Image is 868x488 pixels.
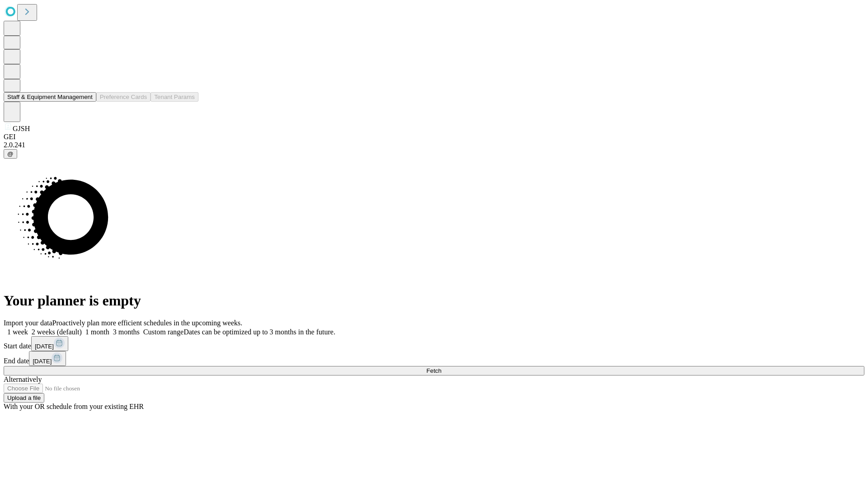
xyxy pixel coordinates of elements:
button: [DATE] [29,351,66,366]
span: 2 weeks (default) [32,328,82,336]
h1: Your planner is empty [4,292,864,309]
div: Start date [4,336,864,351]
span: @ [7,150,14,157]
button: Tenant Params [151,92,198,102]
button: Staff & Equipment Management [4,92,96,102]
span: Custom range [143,328,184,336]
div: 2.0.241 [4,141,864,149]
button: Preference Cards [96,92,151,102]
span: Proactively plan more efficient schedules in the upcoming weeks. [52,319,242,327]
span: With your OR schedule from your existing EHR [4,403,144,410]
span: 1 week [7,328,28,336]
span: 1 month [85,328,109,336]
button: Upload a file [4,393,44,403]
button: Fetch [4,366,864,375]
span: [DATE] [35,343,54,350]
span: Fetch [426,367,441,374]
button: [DATE] [31,336,68,351]
span: Alternatively [4,375,42,383]
span: [DATE] [33,358,52,365]
div: GEI [4,133,864,141]
span: GJSH [13,125,30,132]
span: Dates can be optimized up to 3 months in the future. [184,328,335,336]
button: @ [4,149,17,159]
span: 3 months [113,328,140,336]
div: End date [4,351,864,366]
span: Import your data [4,319,52,327]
